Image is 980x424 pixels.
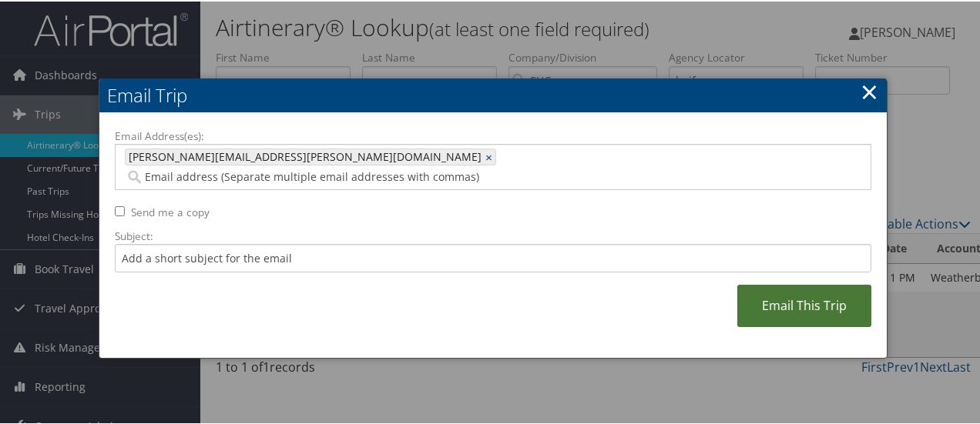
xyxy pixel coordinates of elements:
[861,75,878,105] a: ×
[126,148,482,163] span: [PERSON_NAME][EMAIL_ADDRESS][PERSON_NAME][DOMAIN_NAME]
[115,227,871,242] label: Subject:
[125,168,629,183] input: Email address (Separate multiple email addresses with commas)
[99,77,887,111] h2: Email Trip
[131,203,210,219] label: Send me a copy
[485,148,495,163] a: ×
[737,283,871,326] a: Email This Trip
[115,242,871,271] input: Add a short subject for the email
[115,127,871,142] label: Email Address(es):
